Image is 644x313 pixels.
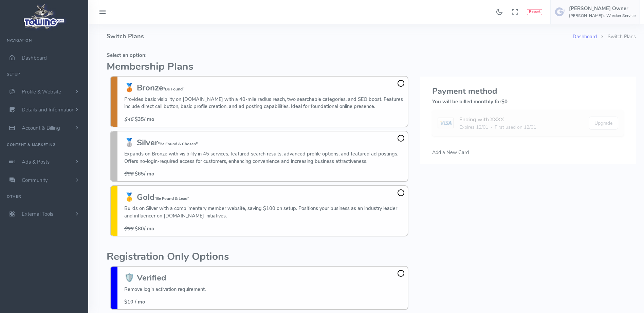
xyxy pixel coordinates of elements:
span: Expires 12/01 [459,124,488,131]
s: $80 [124,170,133,177]
span: Add a New Card [432,149,469,156]
span: External Tools [22,211,53,217]
span: Dashboard [22,55,47,61]
h4: Switch Plans [107,24,573,49]
small: "Be Found & Lead" [154,196,189,201]
span: Account & Billing [22,125,60,131]
p: Expands on Bronze with visibility in 45 services, featured search results, advanced profile optio... [124,150,404,165]
h3: 🥇 Gold [124,193,404,202]
h3: 🥈 Silver [124,138,404,147]
b: $35 [135,116,144,123]
h3: 🥉 Bronze [124,83,404,92]
s: $99 [124,225,133,232]
span: / mo [124,225,154,232]
a: Dashboard [573,33,597,40]
h5: [PERSON_NAME] Owner [569,6,636,11]
img: logo [21,2,67,31]
h2: Registration Only Options [107,251,412,263]
span: First used on 12/01 [495,124,536,131]
span: $0 [501,98,508,105]
h5: You will be billed monthly for [432,99,624,104]
p: Remove login activation requirement. [124,286,206,293]
span: Community [22,177,48,184]
img: card image [438,118,454,128]
li: Switch Plans [597,33,636,41]
span: Details and Information [22,107,75,113]
h5: Select an option: [107,53,412,58]
span: Ads & Posts [22,159,50,165]
span: · [491,124,492,131]
span: $10 / mo [124,298,145,305]
h3: Payment method [432,87,624,96]
s: $45 [124,116,133,123]
button: Report [527,9,542,15]
span: / mo [124,170,154,177]
div: Ending with XXXX [459,116,536,124]
b: $80 [135,225,144,232]
small: "Be Found" [163,86,184,92]
p: Builds on Silver with a complimentary member website, saving $100 on setup. Positions your busine... [124,205,404,220]
p: Provides basic visibility on [DOMAIN_NAME] with a 40-mile radius reach, two searchable categories... [124,96,404,110]
h2: Membership Plans [107,61,412,72]
img: user-image [555,6,566,17]
span: / mo [124,116,154,123]
small: "Be Found & Chosen" [158,141,198,147]
span: Profile & Website [22,88,61,95]
b: $65 [135,170,144,177]
h6: [PERSON_NAME]'s Wrecker Service [569,14,636,18]
h3: 🛡️ Verified [124,273,206,282]
button: Upgrade [589,117,618,130]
